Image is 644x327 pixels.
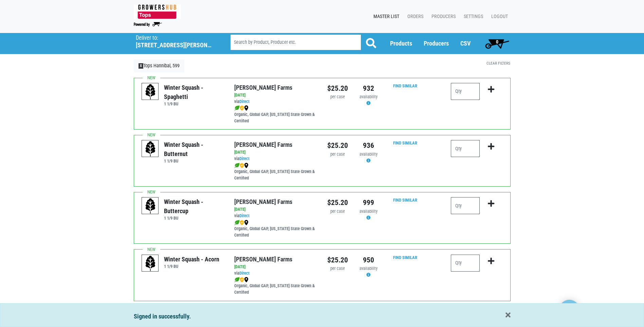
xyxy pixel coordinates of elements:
[424,40,449,47] a: Producers
[486,61,510,66] a: Clear Filters
[240,105,244,111] img: safety-e55c860ca8c00a9c171001a62a92dabd.png
[360,266,378,271] span: availability
[134,59,185,72] a: XTops Hannibal, 599
[390,40,412,47] a: Products
[239,271,250,276] a: Direct
[164,264,219,269] h6: 1 1/9 BU
[451,83,480,100] input: Qty
[239,213,250,218] a: Direct
[234,206,317,213] div: [DATE]
[327,208,348,215] div: per case
[234,156,317,162] div: via
[239,99,250,104] a: Direct
[360,209,378,214] span: availability
[142,255,159,272] img: placeholder-variety-43d6402dacf2d531de610a020419775a.svg
[139,63,144,69] span: X
[234,256,292,263] a: [PERSON_NAME] Farms
[451,255,480,272] input: Qty
[164,101,224,106] h6: 1 1/9 BU
[327,265,348,272] div: per case
[234,213,317,219] div: via
[327,197,348,208] div: $25.20
[136,35,213,41] p: Deliver to:
[360,94,378,99] span: availability
[244,105,249,111] img: map_marker-0e94453035b3232a4d21701695807de9.png
[360,152,378,157] span: availability
[327,94,348,100] div: per case
[358,140,379,151] div: 936
[134,312,511,321] div: Signed in successfully.
[239,156,250,161] a: Direct
[234,99,317,105] div: via
[244,163,249,168] img: map_marker-0e94453035b3232a4d21701695807de9.png
[460,40,471,47] a: CSV
[234,105,317,124] div: Organic, Global GAP, [US_STATE] State Grown & Certified
[451,140,480,157] input: Qty
[368,10,402,23] a: Master List
[234,277,240,282] img: leaf-e5c59151409436ccce96b2ca1b28e03c.png
[234,84,292,91] a: [PERSON_NAME] Farms
[393,197,417,203] a: Find Similar
[358,255,379,265] div: 950
[358,83,379,94] div: 932
[136,33,218,49] span: Tops Hannibal, 599 (409 Fulton St, Hannibal, NY 13074, USA)
[234,92,317,99] div: [DATE]
[358,197,379,208] div: 999
[234,270,317,277] div: via
[234,162,317,182] div: Organic, Global GAP, [US_STATE] State Grown & Certified
[164,140,224,158] div: Winter Squash - Butternut
[482,37,512,50] a: 0
[234,220,240,225] img: leaf-e5c59151409436ccce96b2ca1b28e03c.png
[164,255,219,264] div: Winter Squash - Acorn
[231,35,361,50] input: Search by Product, Producer etc.
[393,140,417,145] a: Find Similar
[234,276,317,296] div: Organic, Global GAP, [US_STATE] State Grown & Certified
[393,255,417,260] a: Find Similar
[486,10,511,23] a: Logout
[240,220,244,225] img: safety-e55c860ca8c00a9c171001a62a92dabd.png
[164,197,224,216] div: Winter Squash - Buttercup
[234,198,292,205] a: [PERSON_NAME] Farms
[142,83,159,100] img: placeholder-variety-43d6402dacf2d531de610a020419775a.svg
[327,83,348,94] div: $25.20
[402,10,426,23] a: Orders
[164,158,224,163] h6: 1 1/9 BU
[234,219,317,239] div: Organic, Global GAP, [US_STATE] State Grown & Certified
[426,10,458,23] a: Producers
[134,4,181,19] img: 279edf242af8f9d49a69d9d2afa010fb.png
[244,220,249,225] img: map_marker-0e94453035b3232a4d21701695807de9.png
[496,39,498,45] span: 0
[240,277,244,282] img: safety-e55c860ca8c00a9c171001a62a92dabd.png
[142,197,159,214] img: placeholder-variety-43d6402dacf2d531de610a020419775a.svg
[164,83,224,101] div: Winter Squash - Spaghetti
[134,22,162,27] img: Powered by Big Wheelbarrow
[142,140,159,157] img: placeholder-variety-43d6402dacf2d531de610a020419775a.svg
[244,277,249,282] img: map_marker-0e94453035b3232a4d21701695807de9.png
[451,197,480,214] input: Qty
[234,141,292,148] a: [PERSON_NAME] Farms
[327,255,348,265] div: $25.20
[234,105,240,111] img: leaf-e5c59151409436ccce96b2ca1b28e03c.png
[327,151,348,158] div: per case
[393,83,417,88] a: Find Similar
[327,140,348,151] div: $25.20
[458,10,486,23] a: Settings
[164,216,224,221] h6: 1 1/9 BU
[234,163,240,168] img: leaf-e5c59151409436ccce96b2ca1b28e03c.png
[234,264,317,270] div: [DATE]
[234,149,317,156] div: [DATE]
[240,163,244,168] img: safety-e55c860ca8c00a9c171001a62a92dabd.png
[136,41,213,49] h5: [STREET_ADDRESS][PERSON_NAME]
